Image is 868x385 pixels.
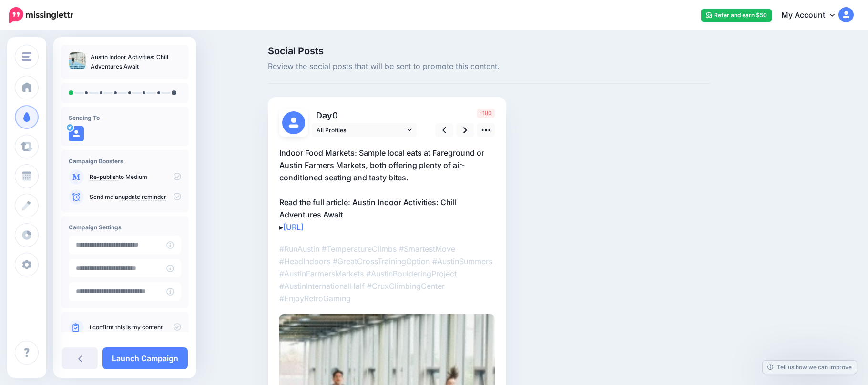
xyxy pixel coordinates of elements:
[283,222,304,232] a: [URL]
[90,173,181,181] p: to Medium
[282,111,305,134] img: user_default_image.png
[22,52,31,61] img: menu.png
[279,147,495,233] p: Indoor Food Markets: Sample local eats at Fareground or Austin Farmers Markets, both offering ple...
[279,243,495,305] p: #RunAustin #TemperatureClimbs #SmartestMove #HeadIndoors #GreatCrossTrainingOption #AustinSummers...
[69,158,181,165] h4: Campaign Boosters
[763,361,857,374] a: Tell us how we can improve
[90,324,163,331] a: I confirm this is my content
[69,126,84,141] img: user_default_image.png
[312,109,418,122] p: Day
[90,173,119,181] a: Re-publish
[9,7,73,23] img: Missinglettr
[69,114,181,121] h4: Sending To
[477,109,495,118] span: -180
[317,125,405,135] span: All Profiles
[772,4,854,27] a: My Account
[701,9,772,22] a: Refer and earn $50
[312,123,417,137] a: All Profiles
[268,60,710,73] span: Review the social posts that will be sent to promote this content.
[332,110,338,120] span: 0
[69,224,181,231] h4: Campaign Settings
[268,46,710,56] span: Social Posts
[91,52,181,71] p: Austin Indoor Activities: Chill Adventures Await
[122,193,166,201] a: update reminder
[69,52,86,69] img: ab8380e63983ee716f91ec3f7920ca53_thumb.jpg
[90,193,181,201] p: Send me an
